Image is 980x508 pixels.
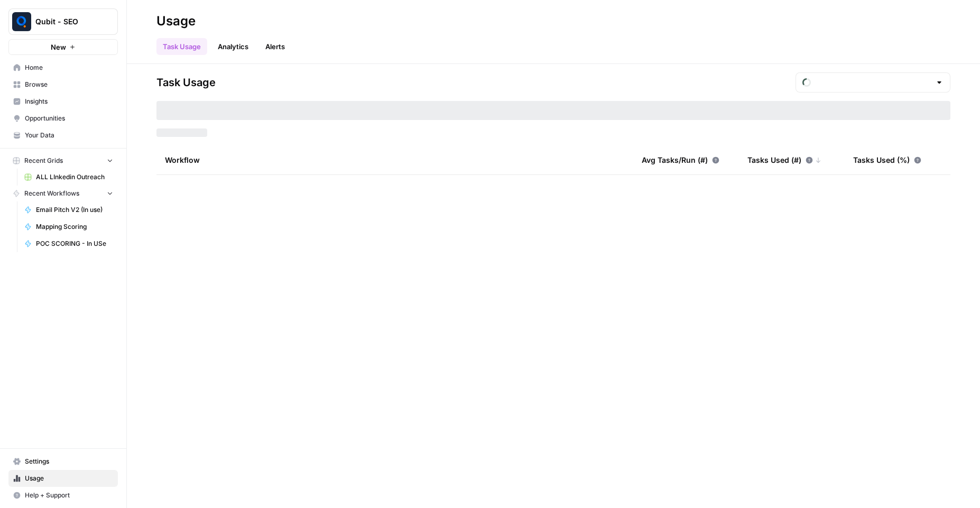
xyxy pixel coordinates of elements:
[36,239,113,248] span: POC SCORING - In USe
[36,172,113,182] span: ALL LInkedin Outreach
[853,145,921,174] div: Tasks Used (%)
[51,42,66,52] span: New
[25,457,113,466] span: Settings
[8,127,118,144] a: Your Data
[25,474,113,483] span: Usage
[20,169,118,186] a: ALL LInkedin Outreach
[8,110,118,127] a: Opportunities
[36,222,113,232] span: Mapping Scoring
[156,38,207,55] a: Task Usage
[25,80,113,89] span: Browse
[24,156,63,165] span: Recent Grids
[747,145,821,174] div: Tasks Used (#)
[8,39,118,55] button: New
[259,38,291,55] button: Alerts
[8,487,118,504] button: Help + Support
[211,38,255,55] a: Analytics
[20,218,118,235] a: Mapping Scoring
[8,76,118,93] a: Browse
[156,75,216,90] span: Task Usage
[25,63,113,72] span: Home
[35,16,99,27] span: Qubit - SEO
[36,205,113,215] span: Email Pitch V2 (In use)
[24,189,79,198] span: Recent Workflows
[20,235,118,252] a: POC SCORING - In USe
[8,93,118,110] a: Insights
[8,153,118,169] button: Recent Grids
[642,145,719,174] div: Avg Tasks/Run (#)
[12,12,31,31] img: Qubit - SEO Logo
[165,145,625,174] div: Workflow
[25,97,113,106] span: Insights
[8,186,118,201] button: Recent Workflows
[156,13,196,30] div: Usage
[8,8,118,35] button: Workspace: Qubit - SEO
[8,470,118,487] a: Usage
[25,491,113,500] span: Help + Support
[25,131,113,140] span: Your Data
[8,453,118,470] a: Settings
[20,201,118,218] a: Email Pitch V2 (In use)
[25,114,113,123] span: Opportunities
[8,59,118,76] a: Home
